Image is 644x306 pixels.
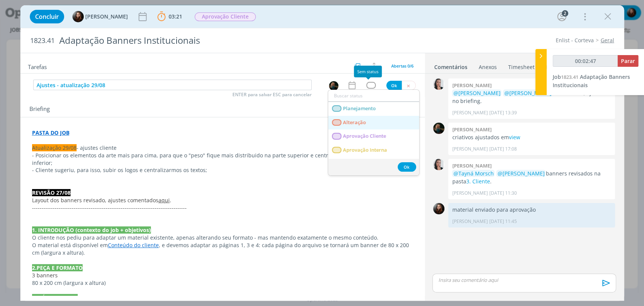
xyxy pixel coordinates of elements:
[32,166,207,174] span: - Cliente sugeriu, para isso, subir os logos e centralizarmos os textos;
[343,147,387,153] span: Aprovação Interna
[601,37,614,44] a: Geral
[556,11,568,23] button: 2
[29,105,50,114] span: Briefing
[56,31,368,50] div: Adaptação Banners Institucionais
[35,14,59,20] span: Concluir
[30,37,55,45] span: 1823.41
[561,74,578,80] span: 1823.41
[32,144,77,151] span: Atualização 29/08
[466,178,490,185] a: 3. Cliente
[509,134,520,141] a: view
[194,12,256,22] button: Aprovação Cliente
[232,92,312,98] span: ENTER para salvar ESC para cancelar
[195,12,256,21] span: Aprovação Cliente
[489,146,516,152] span: [DATE] 17:08
[489,190,516,197] span: [DATE] 11:30
[32,279,106,286] span: 80 x 200 cm (largura x altura)
[553,73,630,89] span: Adaptação Banners Institucionais
[434,60,468,71] a: Comentários
[32,234,413,241] p: O cliente nos pediu para adaptar um material existente, apenas alterando seu formato - mas manten...
[497,170,544,177] span: @[PERSON_NAME]
[372,63,378,69] img: arrow-down-up.svg
[553,73,630,89] a: Job1823.41Adaptação Banners Institucionais
[169,13,182,20] span: 03:21
[452,170,611,185] p: banners revisados na pasta .
[343,133,386,139] span: Aprovação Cliente
[621,57,635,65] span: Parar
[452,146,487,152] p: [PERSON_NAME]
[32,272,58,279] span: 3 banners
[452,206,611,214] p: material enviado para aprovação
[108,241,159,249] a: Conteúdo do cliente
[479,63,497,71] div: Anexos
[452,134,611,141] p: criativos ajustados em
[453,89,500,97] span: @[PERSON_NAME]
[72,11,128,22] button: E[PERSON_NAME]
[452,89,611,105] p: revisão feita, ajustes no briefing.
[32,241,413,257] p: O material está disponível em , e devemos adaptar as páginas 1, 3 e 4: cada página do arquivo se ...
[398,162,416,172] button: Ok
[391,63,413,69] span: Abertas 0/6
[32,294,78,301] strong: 4. PÚBLICO-ALVO
[453,170,493,177] span: @Tayná Morsch
[329,81,339,91] button: M
[155,11,184,23] button: 03:21
[32,129,69,136] a: PASTA DO JOB
[32,264,83,271] strong: 2.PEÇA E FORMATO
[433,78,444,90] img: C
[77,144,117,151] span: - ajustes cliente
[452,126,491,133] b: [PERSON_NAME]
[28,62,47,71] span: Tarefas
[452,109,487,116] p: [PERSON_NAME]
[85,14,128,19] span: [PERSON_NAME]
[32,189,71,196] strong: REVISÃO 27/08
[452,82,491,89] b: [PERSON_NAME]
[30,10,64,23] button: Concluir
[618,55,638,67] button: Parar
[354,66,382,77] div: Sem status
[504,89,551,97] span: @[PERSON_NAME]
[489,109,516,116] span: [DATE] 13:39
[508,60,535,71] a: Timesheet
[32,152,401,166] span: - Posicionar os elementos da arte mais para cima, para que o "peso" fique mais distribuido na par...
[329,81,338,91] img: M
[433,203,444,214] img: E
[433,159,444,170] img: C
[72,11,84,22] img: E
[433,123,444,134] img: M
[556,37,594,44] a: Enlist - Corteva
[32,226,151,234] strong: 1. INTRODUÇÃO (contexto do job + objetivos)
[386,81,402,90] button: Ok
[452,190,487,197] p: [PERSON_NAME]
[452,218,487,225] p: [PERSON_NAME]
[20,5,624,301] div: dialog
[158,197,170,204] a: aqui
[328,91,419,101] input: Buscar status
[32,197,158,204] span: Layout dos banners revisado, ajustes comentados
[562,10,568,17] div: 2
[489,218,516,225] span: [DATE] 11:45
[170,197,171,204] span: .
[452,162,491,169] b: [PERSON_NAME]
[32,204,187,211] span: ----------------------------------------------------------------------------------
[343,120,366,126] span: Alteração
[343,106,376,112] span: Planejamento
